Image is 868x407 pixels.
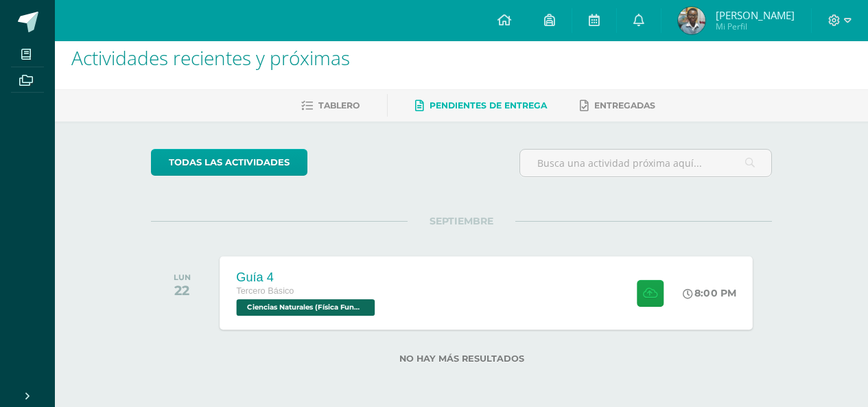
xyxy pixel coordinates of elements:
a: todas las Actividades [151,149,307,176]
span: Pendientes de entrega [430,100,547,111]
span: Ciencias Naturales (Física Fundamental) 'D' [237,299,375,316]
a: Entregadas [580,95,655,117]
span: SEPTIEMBRE [408,215,515,227]
span: Tercero Básico [237,286,294,296]
div: 22 [174,282,191,299]
span: Tablero [318,100,360,111]
span: Mi Perfil [716,21,795,32]
img: 68d853dc98f1f1af4b37f6310fc34bca.png [678,7,705,34]
div: LUN [174,272,191,282]
div: 8:00 PM [683,287,737,299]
span: Entregadas [594,100,655,111]
div: Guía 4 [237,270,379,284]
span: [PERSON_NAME] [716,8,795,22]
label: No hay más resultados [151,353,772,364]
a: Pendientes de entrega [415,95,547,117]
a: Tablero [301,95,360,117]
span: Actividades recientes y próximas [71,45,350,71]
input: Busca una actividad próxima aquí... [520,150,771,176]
